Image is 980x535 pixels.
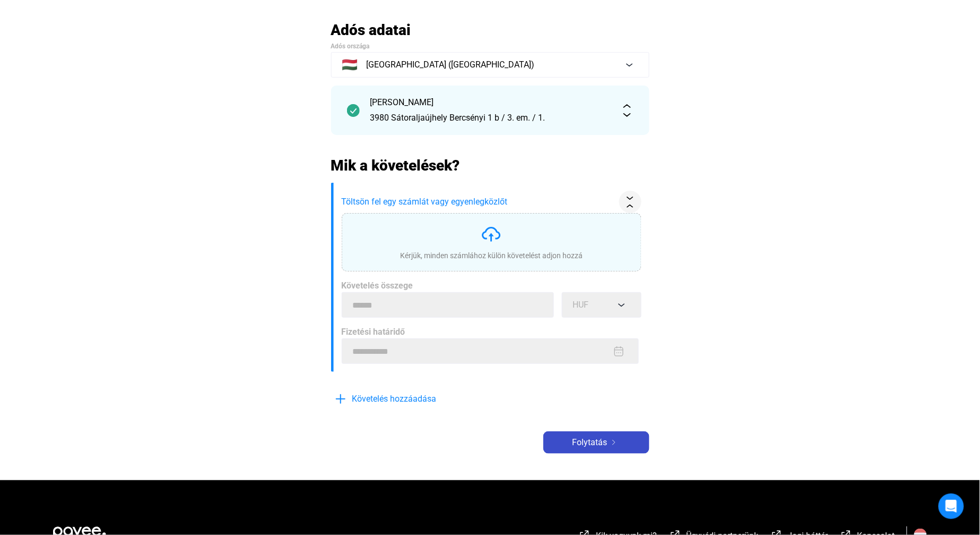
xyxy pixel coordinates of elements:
span: 🇭🇺 [342,58,358,71]
span: Töltsön fel egy számlát vagy egyenlegközlőt [342,196,615,208]
button: HUF [562,292,641,318]
span: Fizetési határidő [342,327,405,337]
button: plus-blueKövetelés hozzáadása [331,388,490,410]
button: 🇭🇺[GEOGRAPHIC_DATA] ([GEOGRAPHIC_DATA]) [331,52,649,78]
button: collapse [619,191,641,213]
img: collapse [625,197,636,208]
div: Open Intercom Messenger [939,494,964,519]
img: plus-blue [334,393,347,405]
div: Kérjük, minden számlához külön követelést adjon hozzá [400,250,583,261]
div: [PERSON_NAME] [370,96,610,109]
img: arrow-right-white [608,440,620,445]
img: upload-cloud [481,224,502,245]
button: Folytatásarrow-right-white [543,431,649,454]
div: 3980 Sátoraljaújhely Bercsényi 1 b / 3. em. / 1. [370,112,610,124]
h2: Mik a követelések? [331,156,649,175]
span: Követelés hozzáadása [352,393,437,405]
span: Folytatás [573,436,608,449]
span: Követelés összege [342,281,413,291]
img: checkmark-darker-green-circle [347,104,360,117]
span: [GEOGRAPHIC_DATA] ([GEOGRAPHIC_DATA]) [367,58,535,71]
span: Adós országa [331,43,370,50]
h2: Adós adatai [331,21,649,39]
span: HUF [573,300,589,310]
img: expand [621,104,634,117]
